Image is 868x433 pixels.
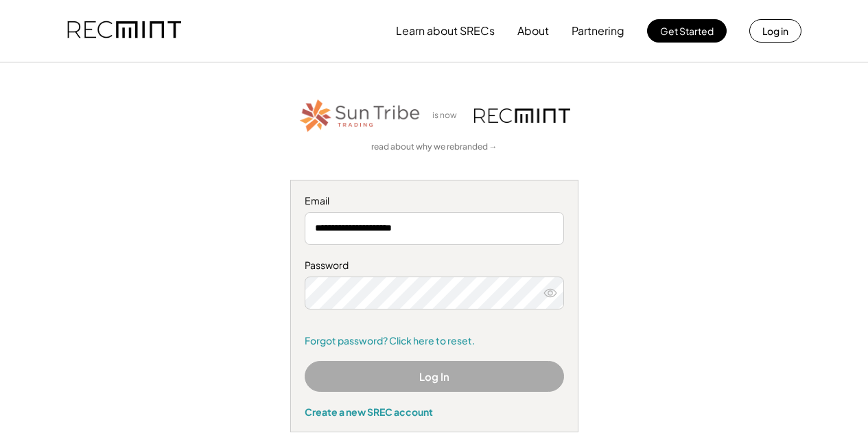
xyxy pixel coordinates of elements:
button: Learn about SRECs [396,17,495,45]
button: Get Started [647,19,727,43]
div: Password [305,259,564,272]
a: read about why we rebranded → [371,141,497,153]
img: STT_Horizontal_Logo%2B-%2BColor.png [298,97,422,134]
div: Create a new SREC account [305,406,564,418]
img: recmint-logotype%403x.png [67,8,181,54]
button: About [517,17,549,45]
a: Forgot password? Click here to reset. [305,334,564,348]
button: Log In [305,361,564,392]
button: Log in [749,19,801,43]
div: is now [429,110,467,121]
button: Partnering [572,17,624,45]
img: recmint-logotype%403x.png [474,108,570,123]
div: Email [305,194,564,208]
